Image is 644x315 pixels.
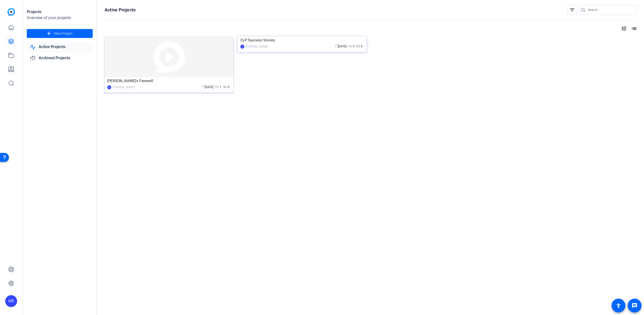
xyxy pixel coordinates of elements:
input: Search [588,7,633,13]
mat-icon: accessibility [616,303,621,309]
span: / 9 [356,45,363,48]
mat-icon: filter_list [569,7,575,13]
span: radio [223,85,226,88]
div: Overview of your projects [27,15,93,21]
div: KR [5,295,17,307]
h1: Active Projects [105,7,136,13]
div: KR [107,85,111,89]
span: [DATE] [335,45,347,48]
img: blue-gradient.svg [7,8,15,16]
span: group [215,85,218,88]
mat-icon: add [46,31,52,37]
div: [PERSON_NAME] [112,85,135,90]
span: [DATE] [202,85,214,89]
span: New Project [54,31,73,36]
span: / 3 [348,45,355,48]
span: / 1 [215,85,222,89]
div: ES [240,45,244,49]
button: New Project [27,29,93,38]
span: / 0 [223,85,229,89]
div: [PERSON_NAME]'s Farewell [107,77,231,85]
mat-icon: tune [621,26,627,31]
mat-icon: list [631,26,637,31]
a: Active Projects [27,42,93,52]
div: [PERSON_NAME] [246,44,268,49]
a: Archived Projects [27,53,93,63]
span: calendar_today [202,85,205,88]
div: Projects [27,9,93,15]
mat-icon: message [632,303,638,309]
span: calendar_today [335,44,338,47]
span: group [348,44,351,47]
div: CLP Success Stories [240,36,364,44]
span: radio [356,44,359,47]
